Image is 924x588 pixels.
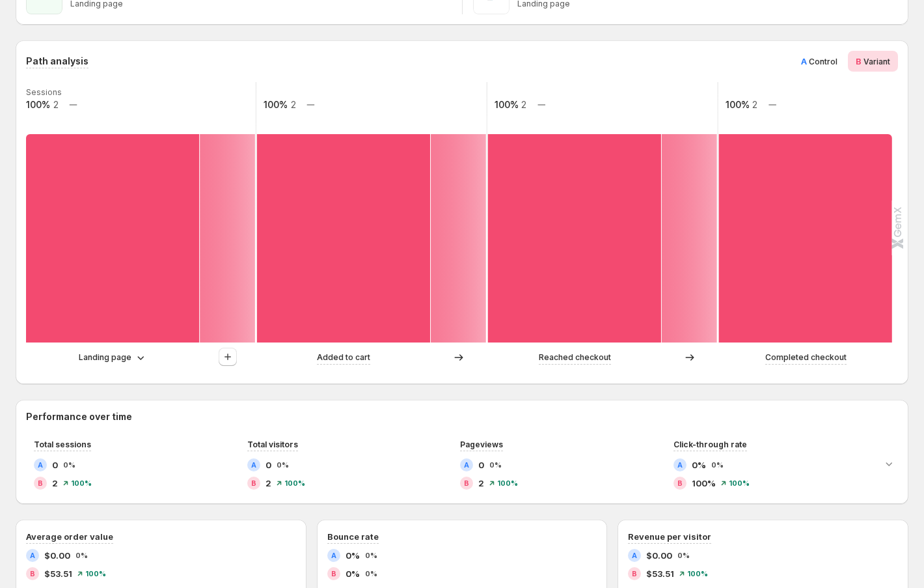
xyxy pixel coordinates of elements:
h2: Performance over time [26,410,898,423]
span: Pageviews [460,440,503,449]
h2: B [331,570,336,578]
h3: Bounce rate [327,530,379,543]
text: 2 [752,99,757,110]
span: 0% [277,461,289,469]
span: 0% [75,552,88,559]
span: 0% [489,461,502,469]
span: 2 [478,477,484,490]
span: 0% [365,552,377,559]
h3: Path analysis [26,55,88,68]
span: 100% [692,477,716,490]
span: 0% [365,570,377,578]
span: Total sessions [34,440,91,449]
span: $53.51 [646,567,674,580]
span: $0.00 [646,549,672,562]
text: 100% [264,99,288,110]
h2: B [38,479,43,487]
h2: A [632,552,637,559]
h2: B [30,570,35,578]
p: Reached checkout [539,351,611,364]
span: $0.00 [44,549,70,562]
span: 100% [284,479,305,487]
span: 0 [265,458,271,471]
span: 0% [711,461,724,469]
text: 100% [495,99,519,110]
span: Total visitors [247,440,298,449]
span: 0% [692,458,706,471]
span: 100% [687,570,708,578]
span: B [856,56,862,66]
h2: A [331,552,336,559]
h2: B [677,479,683,487]
text: 100% [26,99,50,110]
h3: Average order value [26,530,113,543]
p: Landing page [79,351,131,364]
h2: B [632,570,637,578]
span: A [801,56,807,66]
span: 100% [85,570,106,578]
text: 2 [291,99,296,110]
span: 0 [52,458,58,471]
span: Click-through rate [673,440,747,449]
span: 100% [729,479,750,487]
span: 2 [52,477,58,490]
span: 0% [677,552,690,559]
h2: A [464,461,469,469]
span: 0% [346,549,360,562]
span: 0% [63,461,75,469]
p: Added to cart [317,351,370,364]
span: 2 [265,477,271,490]
span: Variant [863,57,890,66]
text: Sessions [26,87,62,97]
span: 100% [71,479,92,487]
h2: B [251,479,256,487]
span: $53.51 [44,567,72,580]
h2: A [38,461,43,469]
path: Completed checkout: 2 [719,134,892,343]
span: 100% [497,479,518,487]
button: Expand chart [880,455,898,473]
span: Control [809,57,837,66]
span: 0% [346,567,360,580]
text: 100% [726,99,750,110]
h2: A [251,461,256,469]
h2: A [677,461,683,469]
h3: Revenue per visitor [628,530,711,543]
p: Completed checkout [765,351,847,364]
text: 2 [53,99,59,110]
h2: A [30,552,35,559]
span: 0 [478,458,484,471]
h2: B [464,479,469,487]
text: 2 [521,99,526,110]
path: Added to cart: 2 [257,134,430,343]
